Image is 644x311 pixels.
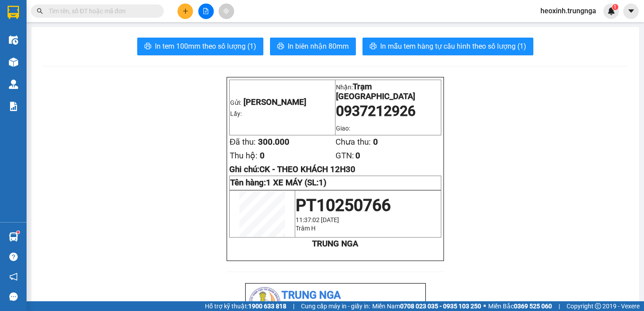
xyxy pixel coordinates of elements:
span: message [9,292,18,301]
input: Tìm tên, số ĐT hoặc mã đơn [49,6,153,16]
span: Chưa thu: [335,137,371,147]
sup: 1 [17,231,19,234]
span: Miền Bắc [488,301,552,311]
span: file-add [203,8,209,14]
button: printerIn mẫu tem hàng tự cấu hình theo số lượng (1) [362,38,533,55]
span: printer [277,42,284,51]
span: 1 XE MÁY (SL: [266,178,327,188]
img: warehouse-icon [9,58,18,67]
img: warehouse-icon [9,35,18,45]
strong: 1900 633 818 [248,303,286,310]
span: heoxinh.trungnga [533,5,603,16]
span: printer [144,42,151,51]
span: Giao: [336,125,350,132]
li: Trung Nga [249,287,422,304]
button: file-add [198,4,214,19]
span: 300.000 [258,137,289,147]
span: [PERSON_NAME] [243,97,306,107]
span: 0 [260,151,265,161]
span: search [37,8,43,14]
button: printerIn biên nhận 80mm [270,38,356,55]
span: GTN: [335,151,354,161]
span: Trâm H [296,225,316,232]
button: caret-down [623,4,639,19]
span: copyright [595,303,601,309]
p: Nhận: [336,82,440,101]
span: | [293,301,294,311]
button: printerIn tem 100mm theo số lượng (1) [137,38,263,55]
span: plus [182,8,189,14]
span: Đã thu: [230,137,256,147]
span: In biên nhận 80mm [288,41,349,52]
img: solution-icon [9,102,18,111]
strong: Tên hàng: [230,178,327,188]
span: PT10250766 [296,196,391,215]
span: question-circle [9,253,18,261]
img: warehouse-icon [9,232,18,242]
button: aim [219,4,234,19]
img: warehouse-icon [9,80,18,89]
span: Thu hộ: [230,151,258,161]
span: 11:37:02 [DATE] [296,216,339,223]
span: Miền Nam [372,301,481,311]
span: CK - THEO KHÁCH 12H30 [259,165,355,174]
span: Lấy: [230,110,242,117]
span: caret-down [627,7,635,15]
span: ⚪️ [483,304,486,308]
strong: TRUNG NGA [312,239,358,249]
span: | [559,301,560,311]
span: In mẫu tem hàng tự cấu hình theo số lượng (1) [380,41,526,52]
span: aim [223,8,229,14]
span: Ghi chú: [229,165,355,174]
span: 0 [373,137,378,147]
strong: 0708 023 035 - 0935 103 250 [400,303,481,310]
span: Hỗ trợ kỹ thuật: [205,301,286,311]
span: 1) [319,178,327,188]
span: 0937212926 [336,103,416,119]
span: 0 [355,151,360,161]
p: Gửi: [230,97,335,107]
strong: 0369 525 060 [514,303,552,310]
span: printer [370,42,377,51]
span: In tem 100mm theo số lượng (1) [155,41,256,52]
button: plus [177,4,193,19]
sup: 1 [612,4,618,10]
span: Cung cấp máy in - giấy in: [301,301,370,311]
span: notification [9,273,18,281]
img: icon-new-feature [607,7,615,15]
span: 1 [613,4,617,10]
span: Trạm [GEOGRAPHIC_DATA] [336,82,415,101]
img: logo-vxr [8,6,19,19]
